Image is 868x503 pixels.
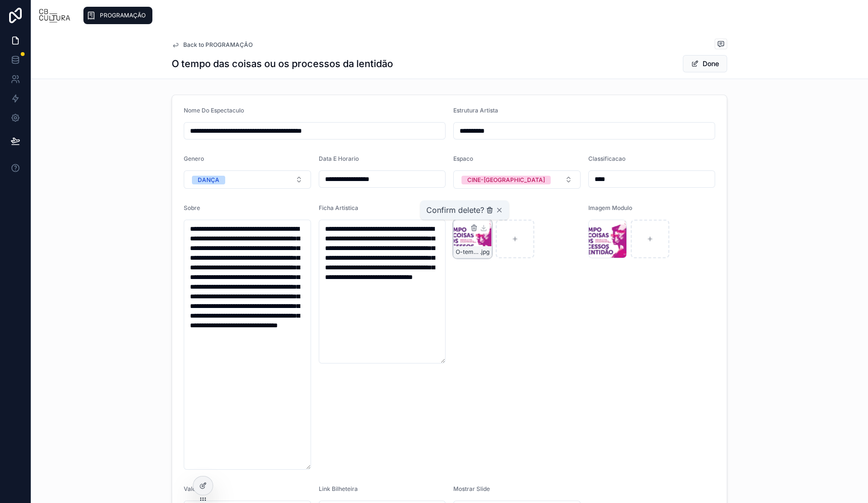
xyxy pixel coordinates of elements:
[467,176,545,184] div: CINE-[GEOGRAPHIC_DATA]
[683,55,727,72] button: Done
[456,248,480,256] span: O-tempo-das-coisas
[319,155,359,162] span: Data E Horario
[588,204,632,211] span: Imagem Modulo
[172,57,393,70] h1: O tempo das coisas ou os processos da lentidão
[198,176,219,184] div: DANÇA
[319,204,358,211] span: Ficha Artistica
[453,155,473,162] span: Espaco
[480,248,489,256] span: .jpg
[100,12,146,19] span: PROGRAMAÇÃO
[172,41,253,49] a: Back to PROGRAMAÇÃO
[453,485,490,492] span: Mostrar Slide
[183,41,253,49] span: Back to PROGRAMAÇÃO
[184,485,198,492] span: Valor
[83,7,152,24] a: PROGRAMAÇÃO
[588,155,625,162] span: Classificacao
[184,155,204,162] span: Genero
[184,170,311,189] button: Select Button
[79,5,860,26] div: scrollable content
[426,204,484,216] span: Confirm delete?
[319,485,358,492] span: Link Bilheteira
[453,107,498,114] span: Estrutura Artista
[39,8,71,23] img: App logo
[453,170,581,189] button: Select Button
[184,107,244,114] span: Nome Do Espectaculo
[184,204,200,211] span: Sobre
